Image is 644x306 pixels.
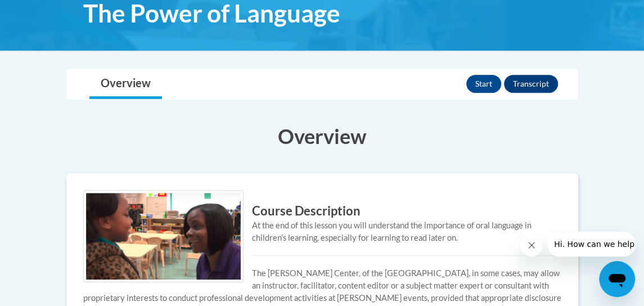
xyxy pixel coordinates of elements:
div: At the end of this lesson you will understand the importance of oral language in children's learn... [83,219,561,244]
iframe: Close message [520,234,543,256]
span: Hi. How can we help? [7,8,91,17]
img: Course logo image [83,190,244,283]
iframe: Button to launch messaging window [599,261,635,297]
button: Start [466,75,501,93]
button: Transcript [504,75,558,93]
iframe: Message from company [547,232,635,256]
a: Overview [89,69,162,99]
h3: Overview [66,122,578,150]
h3: Course Description [83,202,561,220]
